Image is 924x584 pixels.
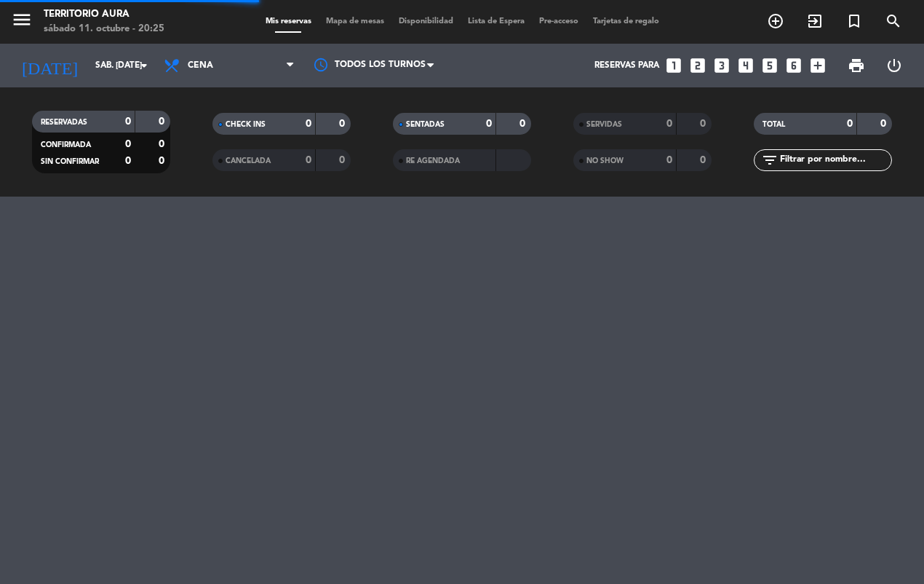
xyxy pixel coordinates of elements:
span: BUSCAR [874,9,913,33]
strong: 0 [700,155,709,165]
span: WALK IN [795,9,835,33]
span: Reservas para [594,60,659,71]
strong: 0 [847,119,853,129]
i: [DATE] [11,50,88,82]
strong: 0 [666,119,672,129]
span: Mis reservas [258,17,319,25]
span: Tarjetas de regalo [586,17,666,25]
span: SERVIDAS [586,121,622,128]
strong: 0 [306,119,311,129]
strong: 0 [339,119,348,129]
span: RE AGENDADA [406,157,460,165]
span: CHECK INS [226,121,266,128]
strong: 0 [486,119,492,129]
strong: 0 [125,117,131,127]
strong: 0 [666,155,672,165]
span: SIN CONFIRMAR [41,158,99,165]
span: print [848,57,865,74]
strong: 0 [159,139,167,149]
i: looks_one [664,56,683,75]
span: Lista de Espera [461,17,532,25]
span: Cena [188,60,213,71]
input: Filtrar por nombre... [778,152,891,168]
strong: 0 [125,156,131,166]
i: menu [11,9,33,31]
i: looks_6 [784,56,803,75]
button: menu [11,9,33,36]
strong: 0 [159,156,167,166]
i: add_circle_outline [767,12,784,30]
i: add_box [808,56,827,75]
span: TOTAL [762,121,785,128]
div: TERRITORIO AURA [44,7,164,22]
i: looks_two [688,56,707,75]
i: looks_3 [712,56,731,75]
strong: 0 [519,119,528,129]
i: exit_to_app [806,12,824,30]
span: RESERVAR MESA [756,9,795,33]
span: CANCELADA [226,157,271,165]
span: CONFIRMADA [41,141,91,149]
i: looks_5 [760,56,779,75]
span: Disponibilidad [391,17,461,25]
i: search [885,12,902,30]
span: Pre-acceso [532,17,586,25]
span: NO SHOW [586,157,624,165]
i: power_settings_new [885,57,903,74]
i: looks_4 [736,56,755,75]
strong: 0 [159,117,167,127]
span: Reserva especial [835,9,874,33]
span: RESERVADAS [41,119,87,126]
strong: 0 [700,119,709,129]
strong: 0 [880,119,889,129]
div: sábado 11. octubre - 20:25 [44,22,164,36]
i: arrow_drop_down [135,57,153,74]
span: SENTADAS [406,121,445,128]
i: turned_in_not [845,12,863,30]
strong: 0 [125,139,131,149]
i: filter_list [761,151,778,169]
span: Mapa de mesas [319,17,391,25]
strong: 0 [339,155,348,165]
strong: 0 [306,155,311,165]
div: LOG OUT [875,44,913,87]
